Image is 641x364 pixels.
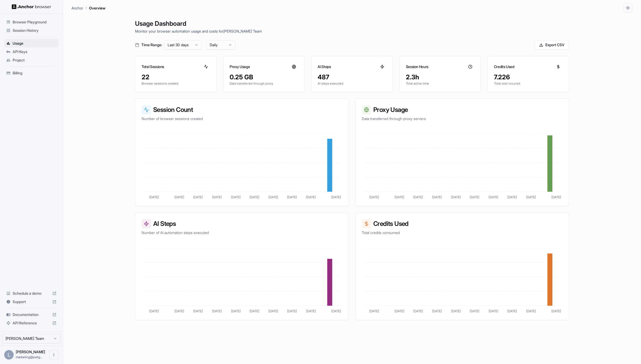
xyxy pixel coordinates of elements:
[395,309,404,313] tspan: [DATE]
[318,73,386,81] div: 487
[250,309,259,313] tspan: [DATE]
[142,64,164,69] h3: Total Sessions
[413,309,423,313] tspan: [DATE]
[318,64,331,69] h3: AI Steps
[331,309,341,313] tspan: [DATE]
[230,64,250,69] h3: Proxy Usage
[287,195,297,199] tspan: [DATE]
[135,28,569,34] p: Monitor your browser automation usage and costs for [PERSON_NAME] Team
[231,309,241,313] tspan: [DATE]
[149,309,159,313] tspan: [DATE]
[49,350,59,360] button: Open menu
[406,81,474,86] p: Total active time
[142,105,342,115] h3: Session Count
[451,195,461,199] tspan: [DATE]
[507,195,517,199] tspan: [DATE]
[142,219,342,228] h3: AI Steps
[489,309,498,313] tspan: [DATE]
[369,309,379,313] tspan: [DATE]
[494,64,514,69] h3: Credits Used
[193,195,203,199] tspan: [DATE]
[4,48,59,56] div: API Keys
[174,309,184,313] tspan: [DATE]
[432,309,442,313] tspan: [DATE]
[13,58,56,63] span: Project
[4,350,14,360] div: L
[494,81,562,86] p: Total cost incurred
[13,299,50,304] span: Support
[141,42,162,48] span: Time Range:
[250,195,259,199] tspan: [DATE]
[4,26,59,35] div: Session History
[174,195,184,199] tspan: [DATE]
[362,105,562,115] h3: Proxy Usage
[413,195,423,199] tspan: [DATE]
[432,195,442,199] tspan: [DATE]
[4,289,59,298] div: Schedule a demo
[12,4,51,9] img: Anchor Logo
[231,195,241,199] tspan: [DATE]
[470,309,479,313] tspan: [DATE]
[142,81,210,86] p: Browser sessions created
[507,309,517,313] tspan: [DATE]
[13,312,50,317] span: Documentation
[406,64,428,69] h3: Session Hours
[71,5,105,11] nav: breadcrumb
[4,18,59,26] div: Browser Playground
[89,5,105,11] p: Overview
[4,310,59,319] div: Documentation
[71,5,83,11] p: Anchor
[526,195,536,199] tspan: [DATE]
[149,195,159,199] tspan: [DATE]
[451,309,461,313] tspan: [DATE]
[470,195,479,199] tspan: [DATE]
[135,19,569,28] h1: Usage Dashboard
[494,73,562,81] div: 7.226
[13,70,56,76] span: Billing
[142,230,342,235] p: Number of AI automation steps executed
[193,309,203,313] tspan: [DATE]
[489,195,498,199] tspan: [DATE]
[13,19,56,25] span: Browser Playground
[526,309,536,313] tspan: [DATE]
[406,73,474,81] div: 2.3h
[212,195,222,199] tspan: [DATE]
[142,116,342,121] p: Number of browser sessions created
[268,195,278,199] tspan: [DATE]
[362,116,562,121] p: Data transferred through proxy servers
[13,28,56,33] span: Session History
[551,195,561,199] tspan: [DATE]
[551,309,561,313] tspan: [DATE]
[395,195,404,199] tspan: [DATE]
[331,195,341,199] tspan: [DATE]
[306,195,316,199] tspan: [DATE]
[230,73,298,81] div: 0.25 GB
[13,41,56,46] span: Usage
[16,355,43,359] span: marketing@pwtgroup.dk
[268,309,278,313] tspan: [DATE]
[230,81,298,86] p: Data transferred through proxy
[13,320,50,326] span: API Reference
[4,298,59,306] div: Support
[13,291,50,296] span: Schedule a demo
[362,230,562,235] p: Total credits consumed
[212,309,222,313] tspan: [DATE]
[287,309,297,313] tspan: [DATE]
[318,81,386,86] p: AI steps executed
[306,309,316,313] tspan: [DATE]
[4,56,59,64] div: Project
[16,350,45,354] span: Lasse Rasmussen
[4,39,59,48] div: Usage
[142,73,210,81] div: 22
[4,319,59,327] div: API Reference
[4,69,59,77] div: Billing
[13,49,56,54] span: API Keys
[362,219,562,228] h3: Credits Used
[535,40,569,50] button: Export CSV
[369,195,379,199] tspan: [DATE]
